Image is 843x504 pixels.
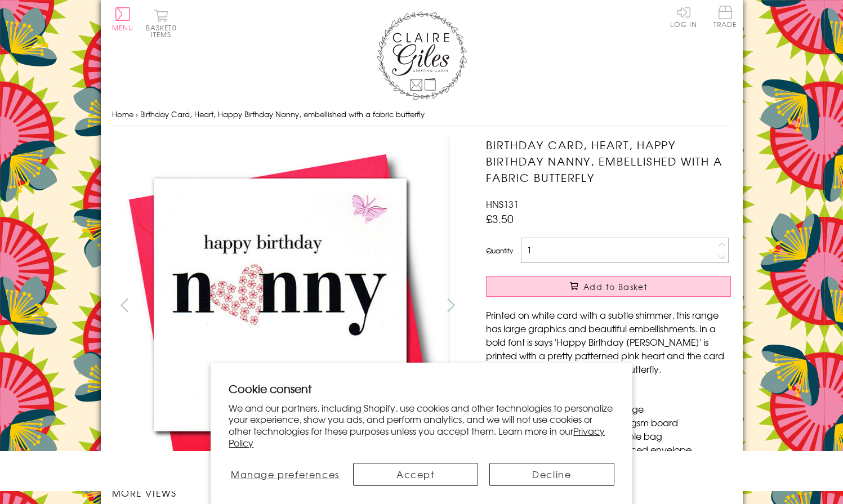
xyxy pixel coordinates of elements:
span: Trade [713,6,737,28]
h3: More views [112,486,464,499]
button: Basket0 items [146,9,177,38]
button: next [438,292,463,318]
a: Trade [713,6,737,30]
button: Accept [353,463,478,486]
label: Quantity [486,246,513,256]
button: Decline [489,463,614,486]
img: Claire Giles Greetings Cards [377,11,467,100]
a: Log In [670,6,697,28]
span: Menu [112,23,134,33]
a: Home [112,109,133,119]
span: › [136,109,138,119]
img: Birthday Card, Heart, Happy Birthday Nanny, embellished with a fabric butterfly [463,137,801,475]
button: Menu [112,7,134,31]
h1: Birthday Card, Heart, Happy Birthday Nanny, embellished with a fabric butterfly [486,137,731,185]
button: Add to Basket [486,276,731,297]
span: HNS131 [486,197,519,211]
img: Birthday Card, Heart, Happy Birthday Nanny, embellished with a fabric butterfly [111,137,449,474]
a: Privacy Policy [229,424,605,449]
h2: Cookie consent [229,381,614,396]
button: prev [112,292,137,318]
p: We and our partners, including Shopify, use cookies and other technologies to personalize your ex... [229,402,614,449]
span: Birthday Card, Heart, Happy Birthday Nanny, embellished with a fabric butterfly [140,109,425,119]
nav: breadcrumbs [112,103,732,126]
span: Add to Basket [583,281,648,292]
span: Manage preferences [231,467,340,481]
button: Manage preferences [229,463,341,486]
span: 0 items [151,23,177,39]
p: Printed on white card with a subtle shimmer, this range has large graphics and beautiful embellis... [486,308,731,376]
span: £3.50 [486,211,514,226]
